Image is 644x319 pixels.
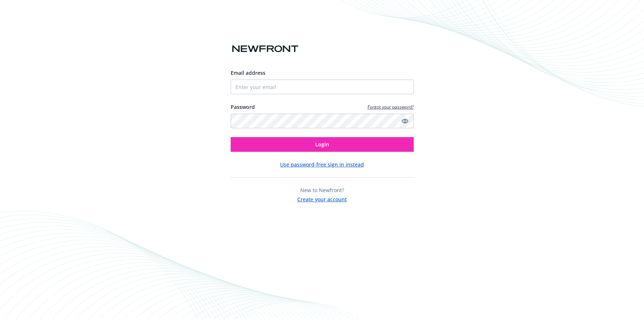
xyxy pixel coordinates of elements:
[297,194,347,203] button: Create your account
[231,43,300,55] img: Newfront logo
[231,114,414,128] input: Enter your password
[300,187,344,194] span: New to Newfront?
[231,103,255,111] label: Password
[231,137,414,152] button: Login
[231,80,414,94] input: Enter your email
[280,161,364,168] button: Use password-free sign in instead
[231,69,265,76] span: Email address
[368,104,414,110] a: Forgot your password?
[401,117,409,125] a: Show password
[315,141,329,148] span: Login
